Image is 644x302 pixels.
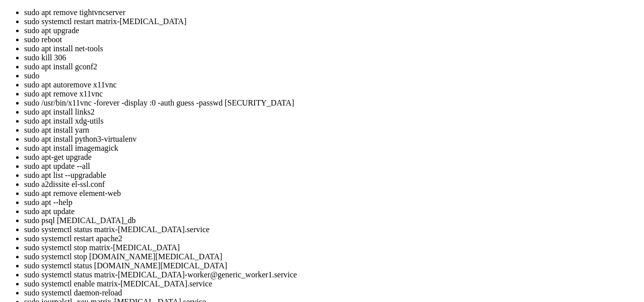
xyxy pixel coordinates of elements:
x-row: [URL][DOMAIN_NAME] [4,98,513,107]
li: sudo apt update [24,207,640,216]
span: Подробнее о включении службы ESM Apps at [URL][DOMAIN_NAME] [4,166,242,174]
x-row: Run 'do-release-upgrade' to upgrade to it. [4,192,513,200]
x-row: Usage of /: 95.0% of 14.66GB Users logged in: 1 [4,21,513,30]
li: sudo systemctl daemon-reload [24,288,640,297]
li: sudo apt install python3-virtualenv [24,135,640,144]
li: sudo apt --help [24,198,640,207]
li: sudo [24,71,640,80]
li: sudo apt install net-tools [24,44,640,53]
li: sudo systemctl restart apache2 [24,234,640,243]
li: sudo systemctl status matrix-[MEDICAL_DATA].service [24,225,640,234]
span: 8 обновлений может быть применено немедленно. [4,132,185,140]
x-row: Last login: [DATE] from [TECHNICAL_ID] [4,218,513,226]
li: sudo apt install yarn [24,126,640,135]
li: sudo systemctl enable matrix-[MEDICAL_DATA].service [24,279,640,288]
x-row: root@server1:~# sud [4,226,513,235]
li: sudo apt install gconf2 [24,62,640,71]
li: sudo systemctl restart matrix-[MEDICAL_DATA] [24,17,640,26]
li: sudo systemctl stop matrix-[MEDICAL_DATA] [24,243,640,252]
x-row: Memory usage: 25% IPv4 address for ens18: [TECHNICAL_ID] [4,30,513,38]
li: sudo apt update --all [24,162,640,171]
li: sudo apt upgrade [24,26,640,35]
li: sudo apt list --upgradable [24,171,640,180]
div: (19, 26) [85,226,89,235]
li: sudo apt autoremove x11vnc [24,80,640,89]
li: sudo apt-get upgrade [24,153,640,162]
li: sudo apt install imagemagick [24,144,640,153]
li: sudo systemctl status [DOMAIN_NAME][MEDICAL_DATA] [24,261,640,270]
x-row: * Strictly confined Kubernetes makes edge and IoT secure. Learn how MicroK8s [4,72,513,81]
li: sudo systemctl stop [DOMAIN_NAME][MEDICAL_DATA] [24,252,640,261]
x-row: just raised the bar for easy, resilient and secure K8s cluster deployment. [4,81,513,89]
li: sudo apt remove tightvncserver [24,8,640,17]
x-row: New release '24.04.3 LTS' available. [4,183,513,192]
span: 15 дополнительных обновлений безопасности могут быть применены с помощью ESM Apps. [4,158,334,166]
x-row: => / is using 95.0% of 14.66GB [4,55,513,64]
li: sudo kill 306 [24,53,640,62]
li: sudo psql [MEDICAL_DATA]_db [24,216,640,225]
li: sudo apt install links2 [24,108,640,117]
span: Расширенное поддержание безопасности (ESM) для Applications выключено. [4,115,286,123]
li: sudo apt remove element-web [24,189,640,198]
li: sudo apt install xdg-utils [24,117,640,126]
x-row: System load: 0.81 Processes: 171 [4,13,513,21]
x-row: Swap usage: 0% [4,38,513,47]
li: sudo reboot [24,35,640,44]
span: Чтобы просмотреть дополнительные обновления выполните: apt list --upgradable [4,141,310,149]
li: sudo apt remove x11vnc [24,89,640,98]
li: sudo /usr/bin/x11vnc -forever -display :0 -auth guess -passwd [SECURITY_DATA] [24,98,640,108]
li: sudo a2dissite el-ssl.conf [24,180,640,189]
li: sudo systemctl status matrix-[MEDICAL_DATA]-worker@generic_worker1.service [24,270,640,279]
